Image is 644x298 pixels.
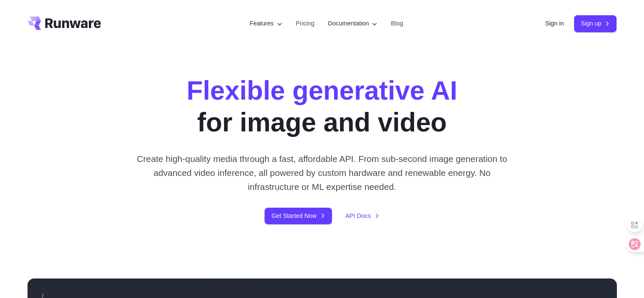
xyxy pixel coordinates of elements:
[296,19,315,28] a: Pricing
[187,75,457,105] strong: Flexible generative AI
[187,75,457,138] h1: for image and video
[265,208,332,224] a: Get Started Now
[328,19,378,28] label: Documentation
[28,17,101,30] a: Go to /
[574,15,617,32] a: Sign up
[250,19,282,28] label: Features
[545,19,564,28] a: Sign in
[345,211,379,221] a: API Docs
[133,152,511,194] p: Create high-quality media through a fast, affordable API. From sub-second image generation to adv...
[391,19,403,28] a: Blog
